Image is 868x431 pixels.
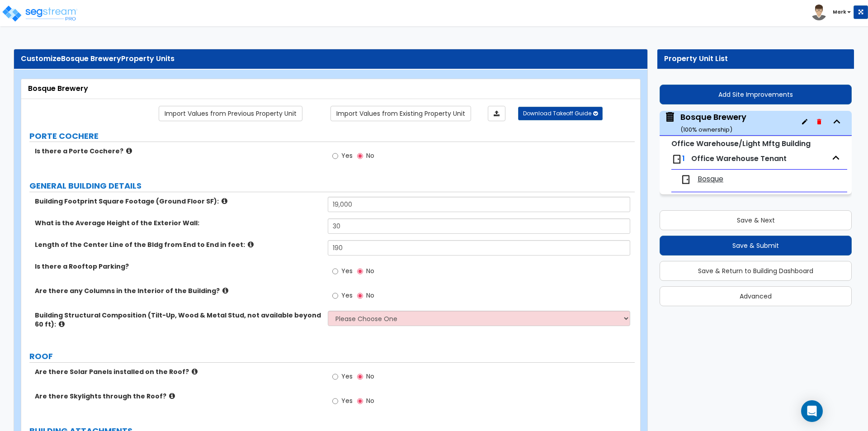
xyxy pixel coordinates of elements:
input: No [357,372,363,382]
label: Building Footprint Square Footage (Ground Floor SF): [35,197,321,206]
label: Are there any Columns in the Interior of the Building? [35,286,321,295]
div: Bosque Brewery [28,84,633,94]
span: Yes [341,396,353,405]
i: click for more info! [248,241,254,248]
b: Mark [833,9,846,15]
span: No [366,396,374,405]
i: click for more info! [192,368,198,375]
i: click for more info! [222,287,228,294]
div: Property Unit List [664,54,847,64]
i: click for more info! [59,321,65,327]
span: No [366,266,374,275]
span: No [366,372,374,381]
label: Is there a Porte Cochere? [35,147,321,156]
button: Save & Next [660,210,852,230]
label: Are there Solar Panels installed on the Roof? [35,367,321,376]
a: Import the dynamic attribute values from previous properties. [159,106,302,121]
input: No [357,396,363,406]
span: Office Warehouse Tenant [691,153,787,164]
i: click for more info! [169,393,175,399]
input: Yes [332,372,338,382]
div: Open Intercom Messenger [801,400,823,422]
img: avatar.png [811,5,827,20]
button: Download Takeoff Guide [518,107,603,120]
span: Download Takeoff Guide [523,109,591,117]
input: No [357,151,363,161]
div: Customize Property Units [21,54,641,64]
input: Yes [332,396,338,406]
label: Are there Skylights through the Roof? [35,392,321,401]
span: Bosque Brewery [664,111,746,134]
label: Building Structural Composition (Tilt-Up, Wood & Metal Stud, not available beyond 60 ft): [35,311,321,329]
input: Yes [332,266,338,276]
label: GENERAL BUILDING DETAILS [29,180,635,192]
span: Yes [341,291,353,300]
label: What is the Average Height of the Exterior Wall: [35,218,321,227]
input: No [357,266,363,276]
span: No [366,151,374,160]
label: Is there a Rooftop Parking? [35,262,321,271]
input: No [357,291,363,301]
span: Yes [341,151,353,160]
img: logo_pro_r.png [1,5,78,23]
input: Yes [332,151,338,161]
img: door.png [680,174,691,185]
span: No [366,291,374,300]
div: Bosque Brewery [680,111,746,134]
i: click for more info! [126,147,132,154]
span: Yes [341,266,353,275]
button: Add Site Improvements [660,85,852,104]
span: Bosque [698,174,723,185]
a: Import the dynamic attributes value through Excel sheet [488,106,505,121]
label: PORTE COCHERE [29,130,635,142]
button: Save & Return to Building Dashboard [660,261,852,281]
small: ( 100 % ownership) [680,125,732,134]
button: Save & Submit [660,236,852,256]
img: building.svg [664,111,676,123]
label: ROOF [29,350,635,362]
span: Yes [341,372,353,381]
label: Length of the Center Line of the Bldg from End to End in feet: [35,240,321,249]
button: Advanced [660,286,852,306]
span: Bosque Brewery [61,53,121,64]
a: Import the dynamic attribute values from existing properties. [330,106,471,121]
small: Office Warehouse/Light Mftg Building [671,138,811,149]
span: 1 [682,153,685,164]
input: Yes [332,291,338,301]
i: click for more info! [222,198,227,204]
img: door.png [671,154,682,165]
